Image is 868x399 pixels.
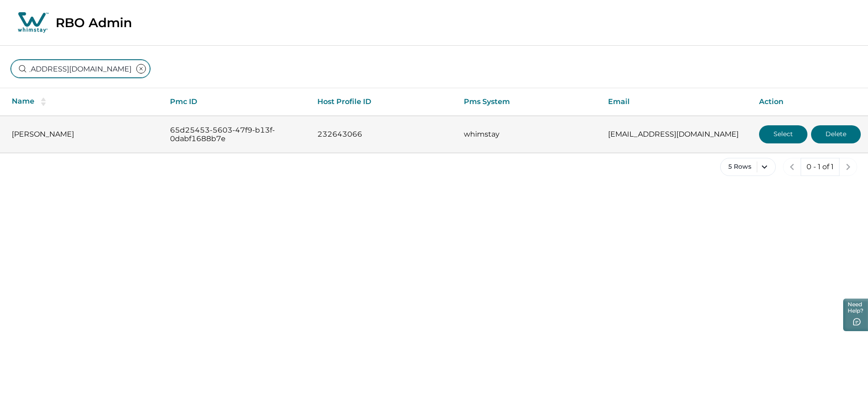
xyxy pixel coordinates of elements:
p: [EMAIL_ADDRESS][DOMAIN_NAME] [608,130,745,139]
p: 65d25453-5603-47f9-b13f-0dabf1688b7e [170,126,302,143]
button: Select [759,125,807,143]
th: Host Profile ID [310,88,457,116]
button: next page [839,158,857,176]
th: Pms System [457,88,601,116]
button: Delete [811,125,861,143]
th: Action [752,88,868,116]
button: 0 - 1 of 1 [801,158,840,176]
p: RBO Admin [56,15,132,30]
p: 232643066 [317,130,449,139]
button: 5 Rows [720,158,776,176]
button: sorting [34,97,52,106]
p: whimstay [464,130,594,139]
th: Email [601,88,752,116]
th: Pmc ID [163,88,310,116]
p: 0 - 1 of 1 [807,162,834,171]
p: [PERSON_NAME] [12,130,156,139]
input: Search by pmc name [11,60,150,78]
button: previous page [783,158,801,176]
button: clear input [132,60,150,78]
